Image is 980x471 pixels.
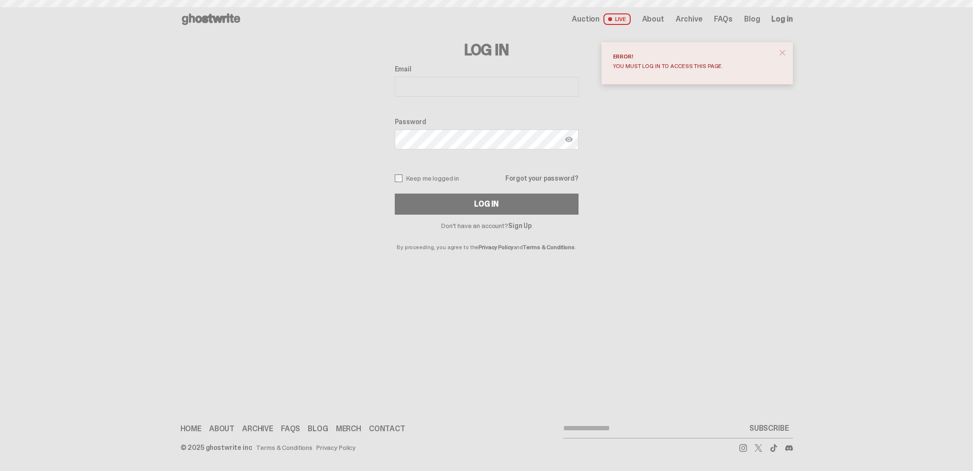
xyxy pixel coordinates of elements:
button: SUBSCRIBE [746,419,793,438]
a: Home [180,425,201,433]
h3: Log In [395,42,579,57]
div: Error! [613,54,774,59]
a: Privacy Policy [316,444,356,451]
a: Archive [676,15,702,23]
span: LIVE [603,13,631,25]
input: Keep me logged in [395,174,402,182]
label: Email [395,65,579,73]
a: About [642,15,664,23]
a: Contact [369,425,405,433]
a: Terms & Conditions [523,243,575,251]
a: Forgot your password? [505,175,578,182]
p: By proceeding, you agree to the and . [395,229,579,250]
a: Blog [744,15,760,23]
div: Log In [474,200,498,208]
a: About [209,425,234,433]
label: Keep me logged in [395,174,459,182]
a: FAQs [281,425,300,433]
button: close [774,44,791,61]
div: You must log in to access this page. [613,63,774,69]
a: Archive [242,425,273,433]
a: Sign Up [508,221,532,230]
label: Password [395,118,579,126]
span: Auction [572,15,600,23]
p: Don't have an account? [395,222,579,229]
a: Merch [336,425,361,433]
a: Auction LIVE [572,13,630,25]
img: Show password [565,136,573,143]
button: Log In [395,194,579,215]
a: FAQs [714,15,733,23]
div: © 2025 ghostwrite inc [180,444,252,451]
a: Log in [771,15,792,23]
a: Blog [308,425,328,433]
a: Privacy Policy [479,243,513,251]
a: Terms & Conditions [256,444,312,451]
